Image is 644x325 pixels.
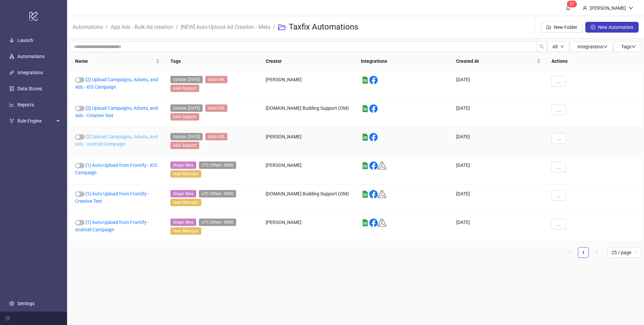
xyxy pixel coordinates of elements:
div: [PERSON_NAME] [260,128,356,156]
span: 7 [572,2,574,6]
a: Launch [17,38,33,43]
span: AAA Support [170,113,199,121]
div: [PERSON_NAME] [587,4,629,12]
a: Reports [17,102,34,107]
span: ... [557,221,561,227]
span: user [583,6,587,10]
a: Integrations [17,70,43,75]
span: AAA Support [170,142,199,149]
h3: Taxfix Automations [289,22,358,33]
button: New Folder [541,22,583,33]
button: right [591,247,602,258]
a: [1] Auto-Upload from Frontify - Creative Test [75,191,149,204]
span: UTC-Offset: -0800 [199,219,236,226]
span: UTC-Offset: -0800 [199,161,236,169]
span: down [603,44,608,49]
span: New Automation [598,25,633,30]
button: ... [551,190,566,201]
button: ... [551,104,566,115]
li: / [273,16,275,38]
span: down [560,45,564,49]
a: App Ads - Bulk Ad creation [109,23,174,30]
div: [DATE] [451,213,546,242]
div: [PERSON_NAME] [260,156,356,185]
a: Data Stores [17,86,42,91]
li: Next Page [591,247,602,258]
div: [DOMAIN_NAME] Building Support (OM) [260,185,356,213]
div: [DATE] [451,185,546,213]
span: Stage: Beta [170,219,196,226]
span: Tags [621,44,636,49]
button: left [565,247,575,258]
a: [2] Upload Campaigns, Adsets, and Ads - iOS Campaign [75,77,158,90]
span: down [629,6,633,10]
th: Name [70,52,165,71]
a: 1 [578,247,588,258]
span: Auto-URL [205,76,227,83]
button: Tagsdown [613,41,641,52]
span: Auto-URL [205,104,227,112]
span: Name [75,57,154,65]
th: Actions [546,52,641,71]
span: left [568,250,572,254]
th: Tags [165,52,260,71]
span: Next Midnight [170,227,201,235]
span: Auto-URL [205,133,227,140]
li: Previous Page [565,247,575,258]
div: [DATE] [451,128,546,156]
span: AAA Support [170,85,199,92]
a: Automations [17,54,45,59]
th: Creator [260,52,356,71]
div: [DATE] [451,71,546,99]
span: UTC-Offset: -0800 [199,190,236,197]
div: [PERSON_NAME] [260,213,356,242]
span: Created At [456,57,535,65]
sup: 37 [567,1,577,7]
button: ... [551,161,566,172]
div: [PERSON_NAME] [260,71,356,99]
div: Page Size [607,247,641,258]
li: 1 [578,247,589,258]
span: ... [557,79,561,84]
span: Update: May21 [170,133,203,140]
button: ... [551,219,566,229]
span: ... [557,193,561,198]
span: 3 [570,2,572,6]
a: Settings [17,301,35,306]
a: [1] Auto-Upload from Frontify - Android Campaign [75,220,149,232]
button: Integrationsdown [570,41,613,52]
li: / [176,16,178,38]
span: ... [557,164,561,170]
button: ... [551,133,566,144]
span: Update: May21 [170,76,203,83]
span: New Folder [554,25,577,30]
span: ... [557,136,561,141]
span: plus-circle [591,25,595,30]
th: Integrations [356,52,451,71]
span: ... [557,107,561,112]
a: [2] Upload Campaigns, Adsets, and Ads - Android Campaign [75,134,158,147]
span: Next Midnight [170,170,201,178]
span: search [539,44,544,49]
span: Integrations [578,44,608,49]
span: menu-fold [5,316,10,321]
span: All [552,44,557,49]
button: New Automation [585,22,639,33]
span: right [595,250,599,254]
li: / [106,16,108,38]
span: down [631,44,636,49]
a: Automations [71,23,104,30]
span: Update: May21 [170,104,203,112]
span: folder-add [546,25,551,30]
span: Stage: Beta [170,190,196,197]
div: [DATE] [451,99,546,128]
span: Stage: Beta [170,161,196,169]
span: Next Midnight [170,199,201,206]
span: bell [566,5,571,10]
div: [DOMAIN_NAME] Building Support (OM) [260,99,356,128]
span: folder-open [278,23,286,31]
span: Rule Engine [17,114,54,128]
button: ... [551,76,566,87]
a: [NEW] Auto-Upload Ad Creation - Meta [179,23,272,30]
span: 25 / page [611,247,637,258]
